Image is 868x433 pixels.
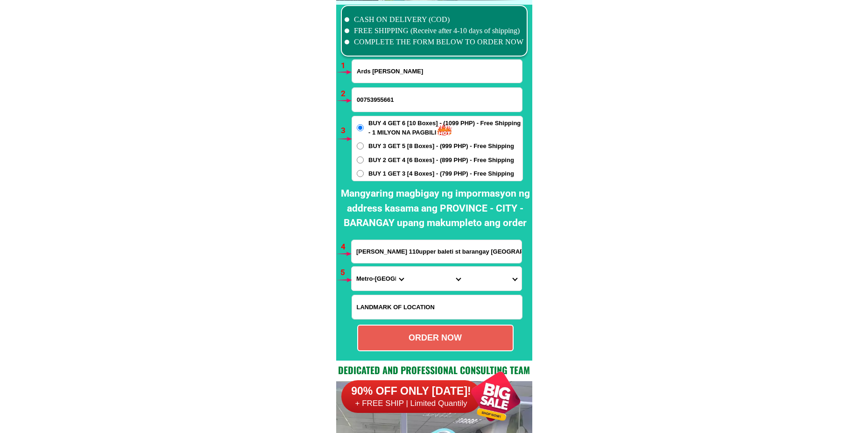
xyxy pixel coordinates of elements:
h6: 4 [341,241,352,253]
select: Select commune [465,267,522,291]
input: BUY 4 GET 6 [10 Boxes] - (1099 PHP) - Free Shipping - 1 MILYON NA PAGBILI [357,124,364,131]
h2: Dedicated and professional consulting team [336,363,532,377]
input: BUY 3 GET 5 [8 Boxes] - (999 PHP) - Free Shipping [357,142,364,149]
span: BUY 1 GET 3 [4 Boxes] - (799 PHP) - Free Shipping [368,169,514,178]
span: BUY 2 GET 4 [6 Boxes] - (899 PHP) - Free Shipping [368,156,514,165]
span: BUY 4 GET 6 [10 Boxes] - (1099 PHP) - Free Shipping - 1 MILYON NA PAGBILI [368,119,522,137]
input: Input LANDMARKOFLOCATION [352,295,522,319]
h6: + FREE SHIP | Limited Quantily [341,398,481,409]
h6: 2 [341,88,352,100]
h2: Mangyaring magbigay ng impormasyon ng address kasama ang PROVINCE - CITY - BARANGAY upang makumpl... [339,186,532,231]
h6: 3 [341,125,352,137]
select: Select province [352,267,408,291]
h6: 1 [341,60,352,72]
input: Input phone_number [352,88,522,112]
li: CASH ON DELIVERY (COD) [345,14,524,25]
input: Input address [352,240,522,263]
input: Input full_name [352,60,522,83]
h6: 5 [340,267,351,279]
input: BUY 2 GET 4 [6 Boxes] - (899 PHP) - Free Shipping [357,156,364,163]
li: FREE SHIPPING (Receive after 4-10 days of shipping) [345,25,524,36]
input: BUY 1 GET 3 [4 Boxes] - (799 PHP) - Free Shipping [357,170,364,177]
li: COMPLETE THE FORM BELOW TO ORDER NOW [345,36,524,48]
div: ORDER NOW [358,332,513,344]
h6: 90% OFF ONLY [DATE]! [341,384,481,398]
select: Select district [408,267,465,291]
span: BUY 3 GET 5 [8 Boxes] - (999 PHP) - Free Shipping [368,142,514,151]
